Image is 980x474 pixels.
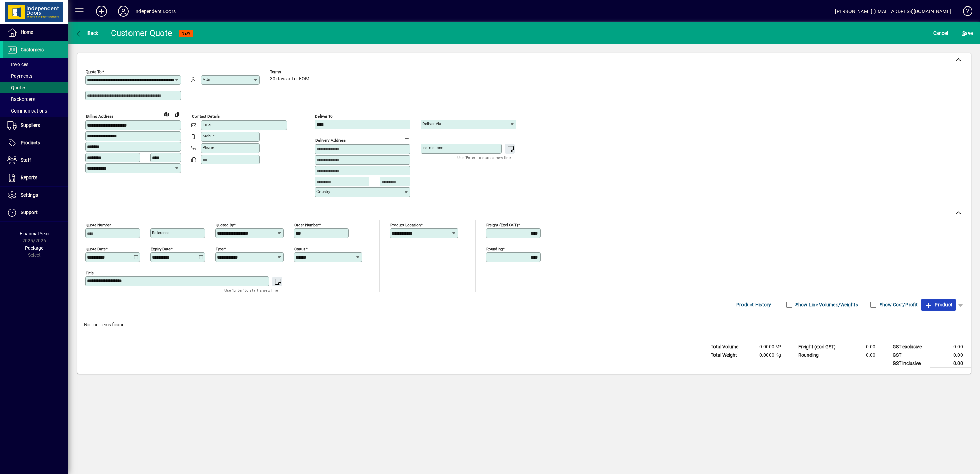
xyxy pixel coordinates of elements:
[707,351,748,359] td: Total Weight
[3,82,68,93] a: Quotes
[203,77,210,82] mat-label: Attn
[3,169,68,186] a: Reports
[86,246,106,251] mat-label: Quote date
[203,145,214,150] mat-label: Phone
[486,222,518,227] mat-label: Freight (excl GST)
[3,93,68,105] a: Backorders
[21,210,38,215] span: Support
[7,96,35,102] span: Backorders
[21,140,40,145] span: Products
[930,343,971,351] td: 0.00
[21,192,38,198] span: Settings
[748,343,789,351] td: 0.0000 M³
[294,246,305,251] mat-label: Status
[835,6,951,17] div: [PERSON_NAME] [EMAIL_ADDRESS][DOMAIN_NAME]
[21,47,44,52] span: Customers
[3,152,68,169] a: Staff
[216,246,224,251] mat-label: Type
[930,359,971,368] td: 0.00
[68,27,106,39] app-page-header-button: Back
[3,70,68,82] a: Payments
[224,286,278,294] mat-hint: Use 'Enter' to start a new line
[921,299,956,311] button: Product
[151,246,171,251] mat-label: Expiry date
[748,351,789,359] td: 0.0000 Kg
[172,109,183,120] button: Copy to Delivery address
[21,122,40,128] span: Suppliers
[962,28,973,39] span: ave
[91,5,112,17] button: Add
[878,301,918,308] label: Show Cost/Profit
[889,351,930,359] td: GST
[931,27,950,39] button: Cancel
[21,175,37,180] span: Reports
[925,299,952,310] span: Product
[422,121,441,126] mat-label: Deliver via
[315,114,333,119] mat-label: Deliver To
[707,343,748,351] td: Total Volume
[3,105,68,117] a: Communications
[486,246,503,251] mat-label: Rounding
[958,1,971,24] a: Knowledge Base
[216,222,234,227] mat-label: Quoted by
[7,85,26,90] span: Quotes
[112,5,134,17] button: Profile
[843,351,884,359] td: 0.00
[3,117,68,134] a: Suppliers
[19,231,49,236] span: Financial Year
[961,27,975,39] button: Save
[795,343,843,351] td: Freight (excl GST)
[77,314,971,335] div: No line items found
[74,27,100,39] button: Back
[21,29,33,35] span: Home
[161,108,172,119] a: View on map
[86,222,111,227] mat-label: Quote number
[3,58,68,70] a: Invoices
[401,133,412,144] button: Choose address
[203,122,213,127] mat-label: Email
[7,73,32,79] span: Payments
[889,359,930,368] td: GST inclusive
[270,70,311,74] span: Terms
[152,230,169,235] mat-label: Reference
[316,189,330,194] mat-label: Country
[795,351,843,359] td: Rounding
[111,28,173,39] div: Customer Quote
[422,145,443,150] mat-label: Instructions
[843,343,884,351] td: 0.00
[134,6,176,17] div: Independent Doors
[734,299,774,311] button: Product History
[390,222,421,227] mat-label: Product location
[7,108,47,114] span: Communications
[76,30,98,36] span: Back
[457,154,511,161] mat-hint: Use 'Enter' to start a new line
[3,24,68,41] a: Home
[3,204,68,221] a: Support
[3,187,68,204] a: Settings
[930,351,971,359] td: 0.00
[25,245,43,251] span: Package
[3,134,68,152] a: Products
[889,343,930,351] td: GST exclusive
[794,301,858,308] label: Show Line Volumes/Weights
[203,134,215,139] mat-label: Mobile
[933,28,948,39] span: Cancel
[21,157,31,163] span: Staff
[962,30,965,36] span: S
[736,299,771,310] span: Product History
[182,31,190,36] span: NEW
[294,222,319,227] mat-label: Order number
[86,270,94,275] mat-label: Title
[7,62,28,67] span: Invoices
[86,69,102,74] mat-label: Quote To
[270,76,309,82] span: 30 days after EOM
